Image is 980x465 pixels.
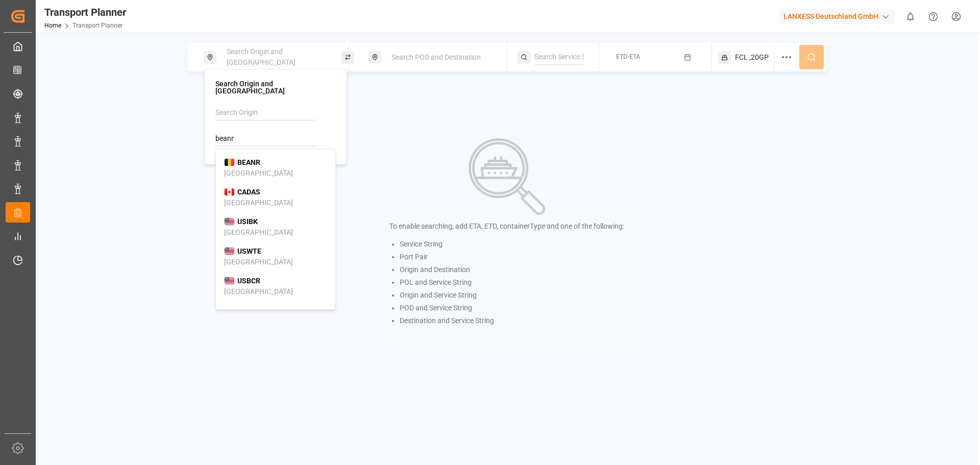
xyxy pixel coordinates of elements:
[224,198,293,208] div: [GEOGRAPHIC_DATA]
[237,217,258,226] b: USIBK
[400,303,624,313] li: POD and Service String
[469,138,545,215] img: Search
[779,9,895,24] div: LANXESS Deutschland GmbH
[227,47,296,66] span: Search Origin and [GEOGRAPHIC_DATA]
[215,105,318,120] input: Search Origin
[215,80,336,94] h4: Search Origin and [GEOGRAPHIC_DATA]
[215,131,318,146] input: Search POL
[400,252,624,262] li: Port Pair
[735,52,748,63] span: FCL
[534,50,584,65] input: Search Service String
[237,247,261,255] b: USWTE
[400,239,624,250] li: Service String
[224,247,235,255] img: country
[224,217,235,226] img: country
[237,188,260,196] b: CADAS
[44,22,61,29] a: Home
[400,264,624,275] li: Origin and Destination
[616,53,640,60] span: ETD-ETA
[749,52,769,63] span: ,20GP
[400,277,624,288] li: POL and Service String
[400,315,624,326] li: Destination and Service String
[224,158,235,166] img: country
[237,277,260,285] b: USBCR
[391,53,481,61] span: Search POD and Destination
[237,158,260,166] b: BEANR
[605,47,705,67] button: ETD-ETA
[400,290,624,301] li: Origin and Service String
[779,7,899,26] button: LANXESS Deutschland GmbH
[922,5,945,28] button: Help Center
[224,227,293,238] div: [GEOGRAPHIC_DATA]
[44,5,126,20] div: Transport Planner
[224,168,293,179] div: [GEOGRAPHIC_DATA]
[899,5,922,28] button: show 0 new notifications
[224,257,293,267] div: [GEOGRAPHIC_DATA]
[224,277,235,285] img: country
[224,188,235,196] img: country
[224,286,293,297] div: [GEOGRAPHIC_DATA]
[389,221,624,232] p: To enable searching, add ETA, ETD, containerType and one of the following:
